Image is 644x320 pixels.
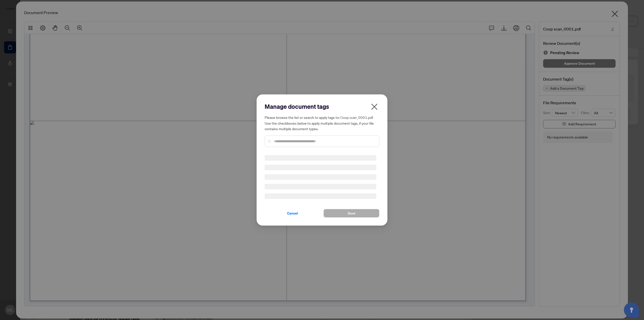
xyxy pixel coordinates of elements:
button: Cancel [265,209,320,218]
h2: Manage document tags [265,102,379,111]
span: Cancel [287,209,298,217]
button: Save [324,209,379,218]
button: Open asap [624,302,639,317]
span: Coop scan_0001.pdf [340,115,373,120]
h5: Please browse the list or search to apply tags to: Use the checkboxes below to apply multiple doc... [265,115,379,131]
span: close [370,103,378,111]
